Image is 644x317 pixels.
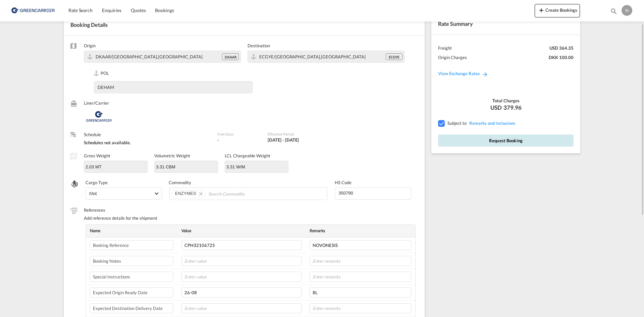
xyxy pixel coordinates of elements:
[68,7,93,13] span: Rate Search
[431,64,495,83] a: View Exchange Rates
[549,45,574,51] div: USD 364.35
[70,100,77,107] md-icon: /assets/icons/custom/liner-aaa8ad.svg
[610,7,618,15] md-icon: icon-magnify
[468,120,515,126] span: REMARKSINCLUSIONS
[86,225,177,237] th: Name
[102,7,121,13] span: Enquiries
[86,179,162,186] label: Cargo Type
[622,5,632,16] div: N
[310,287,411,298] input: Enter remarks
[306,225,415,237] th: Remarks
[155,7,174,13] span: Bookings
[431,13,580,34] div: Rate Summary
[70,21,108,28] span: Booking Details
[268,137,299,143] div: 01 Jul 2025 - 30 Sep 2025
[268,131,328,137] label: Effective Period
[154,153,190,158] label: Volumetric Weight
[248,43,405,49] label: Destination
[94,70,253,77] label: POL
[84,108,211,125] div: Greencarrier Consolidators
[84,207,418,213] label: References
[90,303,173,313] input: Enter label
[84,108,114,125] img: Greencarrier Consolidators
[217,131,261,137] label: Free Days
[169,179,328,186] label: Commodity
[86,188,162,200] md-select: Select Cargo type: FAK
[96,54,203,59] span: DKAAR/Aarhus,Europe
[181,287,302,298] input: Enter value
[181,256,302,266] input: Enter value
[259,54,366,59] span: ECGYE/Guayaquil,Americas
[438,98,574,104] div: Total Charges
[222,53,239,60] div: DKAAR
[90,287,173,298] input: Enter label
[181,240,302,250] input: Enter value
[438,54,467,60] div: Origin Charges
[84,131,211,138] label: Schedule
[131,7,146,13] span: Quotes
[537,6,545,14] md-icon: icon-plus 400-fg
[90,272,173,282] input: Enter label
[10,3,55,18] img: b0b18ec08afe11efb1d4932555f5f09d.png
[338,188,411,198] input: Enter HS Code
[169,188,328,200] md-chips-wrap: Chips container. Use arrow keys to select chips.
[181,303,302,313] input: Enter value
[610,7,618,17] div: icon-magnify
[181,272,302,282] input: Enter value
[310,303,411,313] input: Enter remarks
[84,215,418,221] div: Add reference details for the shipment
[310,272,411,282] input: Enter remarks
[90,240,173,250] input: Enter label
[175,190,198,197] div: ENZYMES. Press delete to remove this chip.
[90,256,173,266] input: Enter label
[438,104,574,112] div: USD
[175,191,196,196] span: ENZYMES
[84,153,110,158] label: Gross Weight
[225,153,270,158] label: LCL Chargeable Weight
[310,240,411,250] input: Enter remarks
[208,189,270,199] input: Chips input.
[447,120,467,126] span: Subject to
[84,100,211,106] label: Liner/Carrier
[310,256,411,266] input: Enter remarks
[94,84,114,90] div: DEHAM
[84,43,241,49] label: Origin
[84,140,211,146] div: Schedules not available.
[549,54,574,60] div: DKK 100.00
[195,190,205,197] button: Remove ENZYMES
[89,191,97,196] div: FAK
[438,135,574,147] button: Request Booking
[535,4,580,17] button: icon-plus 400-fgCreate Bookings
[503,104,522,112] span: 379.96
[217,137,219,143] div: -
[335,179,411,186] label: HS Code
[438,45,452,51] div: Freight
[177,225,306,237] th: Value
[482,71,488,77] md-icon: icon-arrow-right
[386,53,402,60] div: ECGYE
